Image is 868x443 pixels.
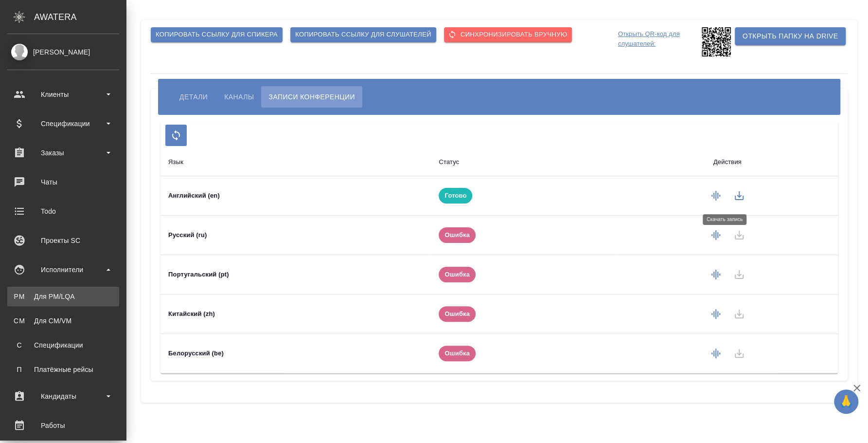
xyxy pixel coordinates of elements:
a: ССпецификации [7,335,119,355]
div: Спецификации [12,340,114,350]
button: Открыть папку на Drive [735,27,846,45]
td: Английский (en) [160,176,431,216]
button: Обновить список [165,125,187,146]
span: Детали [179,91,208,103]
span: Ошибка [439,349,476,358]
span: Копировать ссылку для слушателей [295,29,431,40]
th: Действия [617,148,838,176]
span: Записи конференции [268,91,354,103]
a: Проекты SC [2,228,124,253]
a: PMДля PM/LQA [7,287,119,306]
div: Спецификации [7,116,119,131]
span: Открыть папку на Drive [743,30,838,42]
span: Копировать ссылку для спикера [156,29,278,40]
div: Работы [7,418,119,433]
button: Cинхронизировать вручную [444,27,572,42]
a: Чаты [2,170,124,194]
span: 🙏 [838,391,854,412]
button: 🙏 [834,389,858,414]
span: Ошибка [439,309,476,319]
a: Todo [2,199,124,223]
div: [PERSON_NAME] [7,47,119,57]
th: Язык [160,148,431,176]
button: Сформировать запись [704,223,727,247]
a: Работы [2,413,124,438]
div: Todo [7,204,119,219]
button: Копировать ссылку для слушателей [290,27,436,42]
div: Заказы [7,146,119,160]
div: Для CM/VM [12,316,114,326]
div: Для PM/LQA [12,292,114,301]
th: Статус [431,148,617,176]
div: Клиенты [7,87,119,102]
button: Копировать ссылку для спикера [151,27,283,42]
div: Платёжные рейсы [12,365,114,374]
button: Сформировать запись [704,263,727,286]
div: Чаты [7,175,119,189]
div: Кандидаты [7,389,119,404]
a: ППлатёжные рейсы [7,360,119,379]
td: Китайский (zh) [160,295,431,334]
button: Сформировать запись [704,184,727,207]
span: Ошибка [439,230,476,240]
td: Белорусский (be) [160,334,431,373]
div: Проекты SC [7,233,119,248]
button: Сформировать запись [704,342,727,365]
div: Исполнители [7,262,119,277]
td: Португальский (pt) [160,255,431,295]
div: AWATERA [34,7,126,27]
button: Сформировать запись [704,302,727,326]
span: Ошибка [439,270,476,279]
span: Cинхронизировать вручную [449,29,567,40]
p: Открыть QR-код для слушателей: [618,27,699,56]
td: Русский (ru) [160,216,431,255]
span: Готово [439,191,472,201]
span: Каналы [224,91,254,103]
a: CMДля CM/VM [7,311,119,331]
